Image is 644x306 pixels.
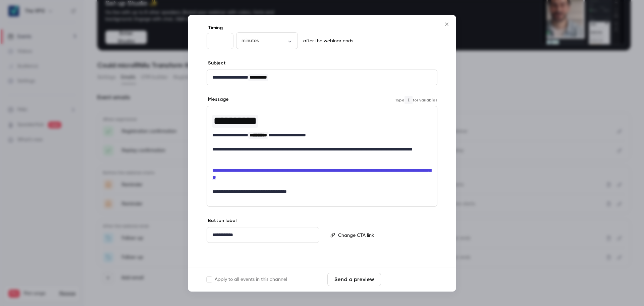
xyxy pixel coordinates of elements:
button: Send a preview [327,273,381,286]
div: editor [335,227,437,243]
span: Type for variables [395,96,437,104]
p: after the webinar ends [301,38,353,44]
code: { [405,96,413,104]
div: editor [207,70,437,85]
label: Apply to all events in this channel [207,276,287,283]
button: Close [440,17,453,31]
div: editor [207,227,319,243]
div: minutes [236,37,298,44]
label: Button label [207,217,236,224]
label: Message [207,96,229,103]
button: Save changes [384,273,437,286]
label: Subject [207,60,226,67]
label: Timing [207,25,437,31]
div: editor [207,106,437,199]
